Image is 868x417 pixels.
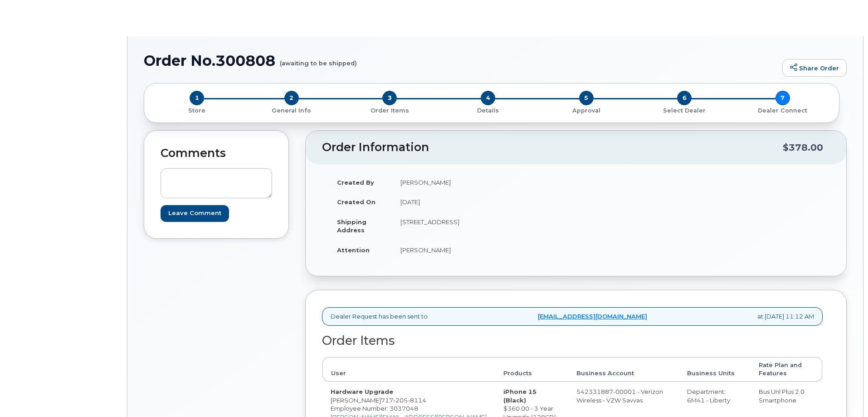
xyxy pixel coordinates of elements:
input: Leave Comment [161,205,229,222]
span: 6 [677,91,692,105]
td: [STREET_ADDRESS] [392,212,569,240]
span: 4 [481,91,495,105]
strong: iPhone 15 (Black) [503,388,536,404]
h2: Order Information [322,141,783,154]
span: 205 [393,397,408,404]
td: [PERSON_NAME] [392,172,569,192]
td: [DATE] [392,192,569,212]
strong: Hardware Upgrade [331,388,393,395]
span: 717 [381,397,426,404]
strong: Created By [337,179,374,186]
a: 2 General Info [243,105,341,115]
div: Dealer Request has been sent to at [DATE] 11:12 AM [322,307,823,326]
strong: Created On [337,198,375,206]
p: Details [443,107,534,115]
span: 8114 [408,397,426,404]
th: User [322,357,495,382]
span: 5 [579,91,594,105]
strong: Attention [337,246,370,254]
th: Products [495,357,569,382]
p: Order Items [344,107,435,115]
span: 3 [382,91,397,105]
span: 1 [190,91,204,105]
div: $378.00 [783,139,823,156]
th: Business Units [679,357,751,382]
a: Share Order [782,59,847,77]
a: [EMAIL_ADDRESS][DOMAIN_NAME] [538,312,647,321]
a: 4 Details [439,105,537,115]
p: Approval [541,107,632,115]
a: 1 Store [151,105,243,115]
div: Department: 6M41 - Liberty [687,388,742,404]
h2: Order Items [322,334,823,348]
a: 5 Approval [537,105,635,115]
p: Store [155,107,239,115]
small: (awaiting to be shipped) [280,53,357,67]
p: General Info [246,107,337,115]
strong: Shipping Address [337,218,366,234]
span: Employee Number: 3037048 [331,405,418,412]
td: [PERSON_NAME] [392,240,569,260]
p: Select Dealer [639,107,730,115]
a: 3 Order Items [341,105,439,115]
th: Business Account [568,357,678,382]
h1: Order No.300808 [144,53,778,69]
a: 6 Select Dealer [635,105,734,115]
span: 2 [284,91,299,105]
th: Rate Plan and Features [751,357,822,382]
h2: Comments [161,147,272,160]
